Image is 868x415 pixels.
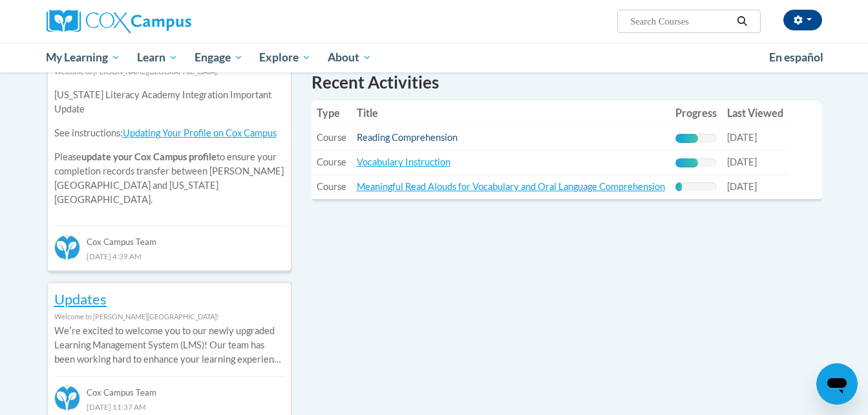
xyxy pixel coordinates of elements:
[312,70,822,94] h1: Recent Activities
[357,156,450,167] a: Vocabulary Instruction
[46,50,120,65] span: My Learning
[259,50,311,65] span: Explore
[54,310,284,324] div: Welcome to [PERSON_NAME][GEOGRAPHIC_DATA]!
[319,43,380,72] a: About
[186,43,251,72] a: Engage
[727,132,757,143] span: [DATE]
[47,10,292,33] a: Cox Campus
[38,43,129,72] a: My Learning
[761,44,832,71] a: En español
[317,132,346,143] span: Course
[54,226,284,249] div: Cox Campus Team
[54,376,284,399] div: Cox Campus Team
[317,156,346,167] span: Course
[129,43,186,72] a: Learn
[732,14,752,29] button: Search
[195,50,243,65] span: Engage
[54,79,284,217] div: Please to ensure your completion records transfer between [PERSON_NAME][GEOGRAPHIC_DATA] and [US_...
[328,50,372,65] span: About
[816,363,858,405] iframe: Button to launch messaging window
[783,10,822,30] button: Account Settings
[27,43,842,72] div: Main menu
[54,126,284,140] p: See instructions:
[769,50,823,64] span: En español
[675,134,698,143] div: Progress, %
[54,324,284,367] p: Weʹre excited to welcome you to our newly upgraded Learning Management System (LMS)! Our team has...
[123,127,277,138] a: Updating Your Profile on Cox Campus
[670,100,722,126] th: Progress
[352,100,670,126] th: Title
[722,100,789,126] th: Last Viewed
[357,181,665,192] a: Meaningful Read Alouds for Vocabulary and Oral Language Comprehension
[81,151,217,162] b: update your Cox Campus profile
[675,158,698,167] div: Progress, %
[317,181,346,192] span: Course
[629,14,732,29] input: Search Courses
[54,88,284,116] p: [US_STATE] Literacy Academy Integration Important Update
[54,249,284,263] div: [DATE] 4:39 AM
[47,10,191,33] img: Cox Campus
[54,385,80,411] img: Cox Campus Team
[251,43,319,72] a: Explore
[137,50,178,65] span: Learn
[727,156,757,167] span: [DATE]
[54,235,80,261] img: Cox Campus Team
[675,182,683,191] div: Progress, %
[357,132,458,143] a: Reading Comprehension
[54,399,284,414] div: [DATE] 11:37 AM
[312,100,352,126] th: Type
[54,290,107,308] a: Updates
[727,181,757,192] span: [DATE]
